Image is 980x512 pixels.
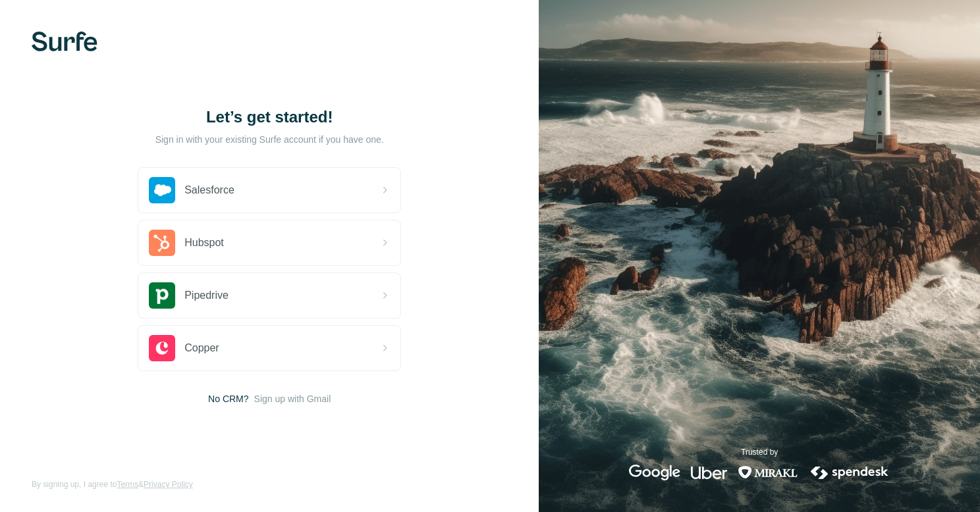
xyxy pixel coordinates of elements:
[208,392,248,405] span: No CRM?
[254,392,331,405] button: Sign up with Gmail
[629,465,680,480] img: google's logo
[155,133,384,146] p: Sign in with your existing Surfe account if you have one.
[32,478,193,490] span: By signing up, I agree to &
[149,335,175,361] img: copper's logo
[741,446,778,458] p: Trusted by
[184,288,229,303] span: Pipedrive
[144,480,193,489] a: Privacy Policy
[691,465,727,480] img: uber's logo
[32,32,97,51] img: Surfe's logo
[184,340,219,356] span: Copper
[809,465,890,480] img: spendesk's logo
[149,230,175,256] img: hubspot's logo
[138,107,401,128] h1: Let’s get started!
[117,480,138,489] a: Terms
[184,235,224,251] span: Hubspot
[149,282,175,309] img: pipedrive's logo
[738,465,798,480] img: mirakl's logo
[149,177,175,203] img: salesforce's logo
[184,182,234,198] span: Salesforce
